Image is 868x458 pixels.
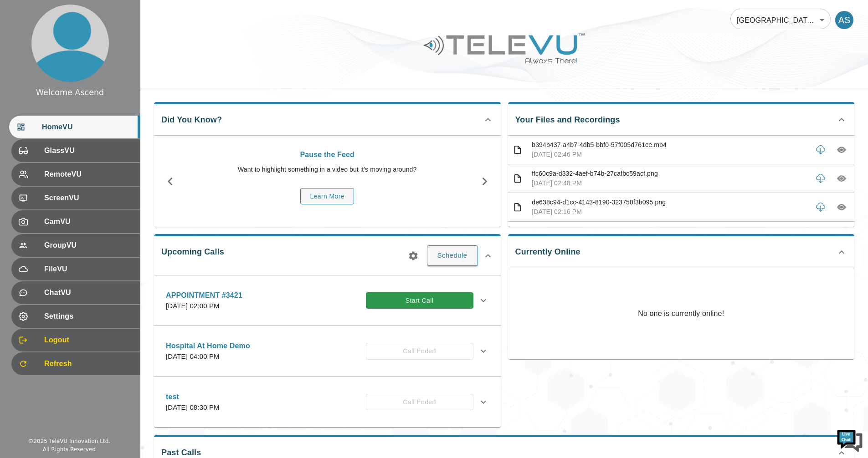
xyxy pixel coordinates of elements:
[638,268,724,359] p: No one is currently online!
[11,163,140,186] div: RemoteVU
[191,165,464,174] p: Want to highlight something in a video but it's moving around?
[44,240,133,251] span: GroupVU
[11,281,140,304] div: ChatVU
[44,335,133,346] span: Logout
[9,116,140,138] div: HomeVU
[835,11,853,29] div: AS
[166,301,242,311] p: [DATE] 02:00 PM
[11,210,140,233] div: CamVU
[159,285,496,317] div: APPOINTMENT #3421[DATE] 02:00 PMStart Call
[427,245,478,265] button: Schedule
[532,207,808,217] p: [DATE] 02:16 PM
[11,329,140,351] div: Logout
[44,216,133,227] span: CamVU
[166,392,220,402] p: test
[42,122,133,132] span: HomeVU
[149,5,171,26] div: Minimize live chat window
[532,169,808,178] p: ffc60c9a-d332-4aef-b74b-27cafbc59acf.png
[47,48,153,60] div: Chat with us now
[44,193,133,204] span: ScreenVU
[166,341,250,351] p: Hospital At Home Demo
[5,249,174,280] textarea: Type your message and hit 'Enter'
[28,437,110,445] div: © 2025 TeleVU Innovation Ltd.
[532,178,808,188] p: [DATE] 02:48 PM
[15,42,38,65] img: d_736959983_company_1615157101543_736959983
[532,226,808,236] p: c6bc1684-ce4e-410f-a69d-a0e6bdb552e5.png
[532,140,808,150] p: b394b437-a4b7-4db5-bbf0-57f005d761ce.mp4
[159,335,496,367] div: Hospital At Home Demo[DATE] 04:00 PMCall Ended
[36,87,104,98] div: Welcome Ascend
[11,234,140,257] div: GroupVU
[532,150,808,159] p: [DATE] 02:46 PM
[166,351,250,362] p: [DATE] 04:00 PM
[44,169,133,180] span: RemoteVU
[44,145,133,156] span: GlassVU
[730,7,831,33] div: [GEOGRAPHIC_DATA] At Home
[166,290,242,301] p: APPOINTMENT #3421
[422,29,586,67] img: Logo
[31,5,109,82] img: profile.png
[836,426,863,453] img: Chat Widget
[11,187,140,209] div: ScreenVU
[166,402,220,413] p: [DATE] 08:30 PM
[300,188,354,205] button: Learn More
[159,386,496,418] div: test[DATE] 08:30 PMCall Ended
[191,149,464,160] p: Pause the Feed
[44,358,133,369] span: Refresh
[44,311,133,322] span: Settings
[532,198,808,207] p: de638c94-d1cc-4143-8190-323750f3b095.png
[44,264,133,275] span: FileVU
[11,258,140,280] div: FileVU
[43,445,96,453] div: All Rights Reserved
[53,115,126,207] span: We're online!
[11,305,140,328] div: Settings
[11,352,140,375] div: Refresh
[44,287,133,298] span: ChatVU
[11,139,140,162] div: GlassVU
[366,292,473,309] button: Start Call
